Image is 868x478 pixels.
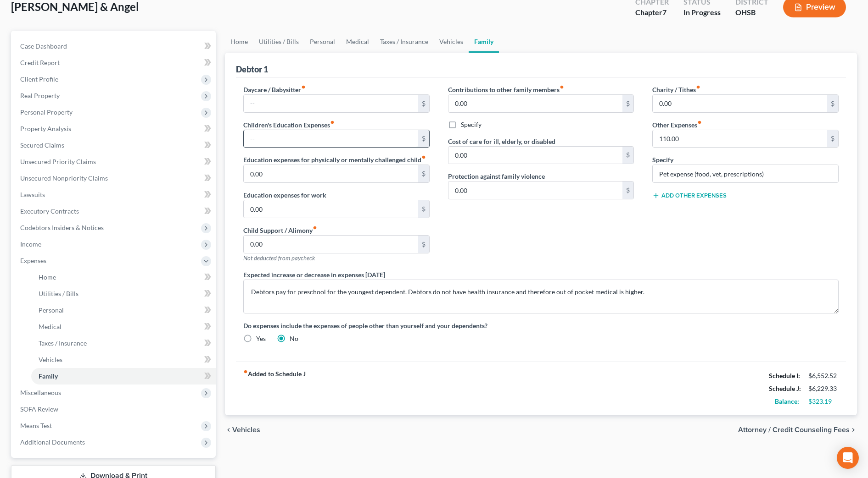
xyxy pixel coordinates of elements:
div: $ [622,181,633,199]
div: $ [418,200,429,218]
i: fiber_manual_record [243,369,248,374]
div: $6,229.33 [808,384,839,393]
input: -- [448,147,623,164]
div: In Progress [683,7,721,18]
a: Vehicles [31,352,216,368]
i: chevron_left [225,426,232,434]
label: Children's Education Expenses [243,120,335,130]
label: Contributions to other family members [448,85,564,94]
a: Utilities / Bills [31,286,216,302]
input: -- [448,181,623,199]
a: Home [225,31,253,53]
a: Unsecured Nonpriority Claims [13,170,216,187]
div: $6,552.52 [808,371,839,380]
label: Cost of care for ill, elderly, or disabled [448,137,555,146]
span: Taxes / Insurance [39,339,87,347]
label: Education expenses for work [243,190,326,200]
a: Taxes / Insurance [31,335,216,352]
div: $323.19 [808,397,839,406]
span: Medical [39,323,62,330]
span: SOFA Review [20,405,58,413]
label: No [290,334,298,343]
div: $ [622,95,633,112]
label: Charity / Tithes [652,85,700,94]
div: $ [418,95,429,112]
a: Taxes / Insurance [375,31,434,53]
span: Miscellaneous [20,389,61,396]
i: chevron_right [850,426,857,434]
a: Utilities / Bills [253,31,304,53]
span: Client Profile [20,75,58,83]
a: Family [469,31,499,53]
span: Additional Documents [20,438,85,446]
a: Property Analysis [13,121,216,137]
label: Specify [461,120,482,129]
a: Home [31,269,216,286]
i: fiber_manual_record [421,155,426,159]
label: Do expenses include the expenses of people other than yourself and your dependents? [243,321,839,330]
span: Not deducted from paycheck [243,254,315,262]
a: Medical [31,319,216,335]
input: Specify... [653,165,838,182]
button: Add Other Expenses [652,192,727,199]
strong: Added to Schedule J [243,369,306,408]
a: Vehicles [434,31,469,53]
button: Attorney / Credit Counseling Fees chevron_right [738,426,857,434]
input: -- [653,95,827,112]
span: Vehicles [232,426,260,434]
div: OHSB [735,7,768,18]
span: Unsecured Priority Claims [20,158,96,165]
i: fiber_manual_record [697,120,702,125]
span: Family [39,372,58,380]
a: Family [31,368,216,385]
span: Means Test [20,422,52,429]
span: Unsecured Nonpriority Claims [20,174,108,182]
a: Lawsuits [13,187,216,203]
span: Income [20,240,41,248]
span: Property Analysis [20,125,71,132]
div: Debtor 1 [236,64,268,75]
i: fiber_manual_record [696,85,700,89]
a: Personal [31,302,216,319]
i: fiber_manual_record [330,120,335,125]
div: Chapter [635,7,669,18]
div: Open Intercom Messenger [837,447,859,469]
span: Home [39,273,56,281]
a: Credit Report [13,55,216,71]
button: chevron_left Vehicles [225,426,260,434]
strong: Schedule I: [769,372,800,379]
span: Personal Property [20,108,73,116]
strong: Balance: [775,397,799,405]
label: Daycare / Babysitter [243,85,306,94]
label: Yes [256,334,266,343]
span: Case Dashboard [20,42,67,50]
span: Utilities / Bills [39,290,78,297]
i: fiber_manual_record [301,85,306,89]
span: Personal [39,306,64,314]
span: Executory Contracts [20,207,79,215]
strong: Schedule J: [769,385,801,392]
span: Credit Report [20,59,60,66]
span: Secured Claims [20,141,64,149]
div: $ [827,95,838,112]
label: Protection against family violence [448,171,545,181]
div: $ [418,165,429,182]
a: Executory Contracts [13,203,216,220]
label: Other Expenses [652,120,702,130]
label: Child Support / Alimony [243,225,317,235]
a: Personal [304,31,341,53]
input: -- [653,130,827,148]
span: Lawsuits [20,191,45,198]
i: fiber_manual_record [560,85,564,89]
span: Real Property [20,92,60,99]
div: $ [418,236,429,253]
span: Attorney / Credit Counseling Fees [738,426,850,434]
input: -- [244,95,418,112]
span: Expenses [20,257,46,264]
i: fiber_manual_record [313,225,317,230]
a: Secured Claims [13,137,216,154]
label: Education expenses for physically or mentally challenged child [243,155,426,165]
input: -- [244,165,418,182]
input: -- [448,95,623,112]
input: -- [244,236,418,253]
